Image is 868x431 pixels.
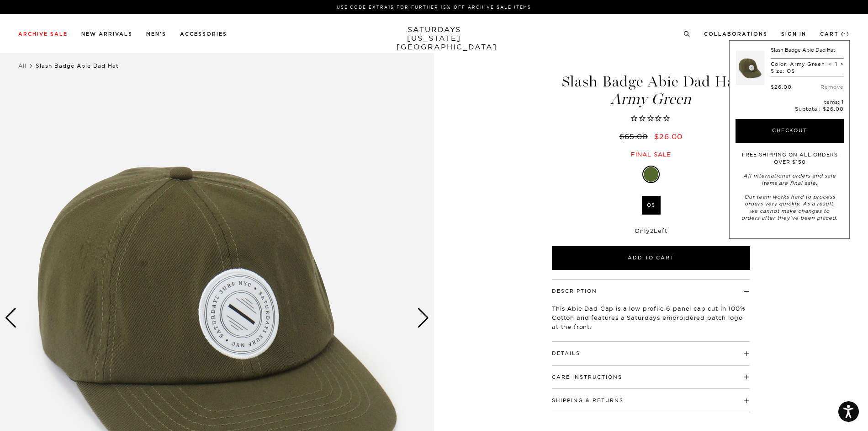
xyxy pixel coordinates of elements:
div: $26.00 [771,84,792,90]
a: Accessories [180,32,227,37]
a: Slash Badge Abie Dad Hat [771,47,835,53]
p: Subtotal: [736,106,844,112]
button: Shipping & Returns [552,398,624,403]
div: Final sale [550,151,752,158]
span: 2 [650,227,654,234]
a: SATURDAYS[US_STATE][GEOGRAPHIC_DATA] [397,25,472,51]
span: > [840,61,844,67]
button: Details [552,351,580,356]
del: $65.00 [619,132,651,141]
a: All [18,62,26,69]
a: Remove [820,84,844,90]
div: Previous slide [5,308,17,328]
span: < [828,61,832,67]
a: Archive Sale [18,32,68,37]
span: Slash Badge Abie Dad Hat [36,62,119,69]
small: 1 [844,33,847,37]
span: $26.00 [823,106,844,112]
span: Rated 0.0 out of 5 stars 0 reviews [550,114,752,124]
button: Care Instructions [552,375,622,380]
button: Checkout [736,119,844,143]
p: This Abie Dad Cap is a low profile 6-panel cap cut in 100% Cotton and features a Saturdays embroi... [552,304,750,331]
a: Collaborations [704,32,767,37]
span: $26.00 [654,132,683,141]
a: Cart (1) [820,32,850,37]
h1: Slash Badge Abie Dad Hat [550,74,752,107]
a: Men's [146,32,166,37]
em: Our team works hard to process orders very quickly. As a result, we cannot make changes to orders... [741,194,838,221]
p: Size: OS [771,68,825,74]
p: FREE SHIPPING ON ALL ORDERS OVER $150 [740,151,839,166]
p: Items: 1 [736,99,844,105]
a: Sign In [781,32,806,37]
em: All international orders and sale items are final sale. [743,172,836,186]
p: Use Code EXTRA15 for Further 15% Off Archive Sale Items [22,4,846,11]
div: Only Left [552,227,750,235]
label: OS [642,196,661,215]
button: Description [552,289,597,294]
button: Add to Cart [552,246,750,270]
a: New Arrivals [81,32,132,37]
p: Color: Army Green [771,61,825,67]
span: Army Green [550,92,752,107]
div: Next slide [417,308,429,328]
